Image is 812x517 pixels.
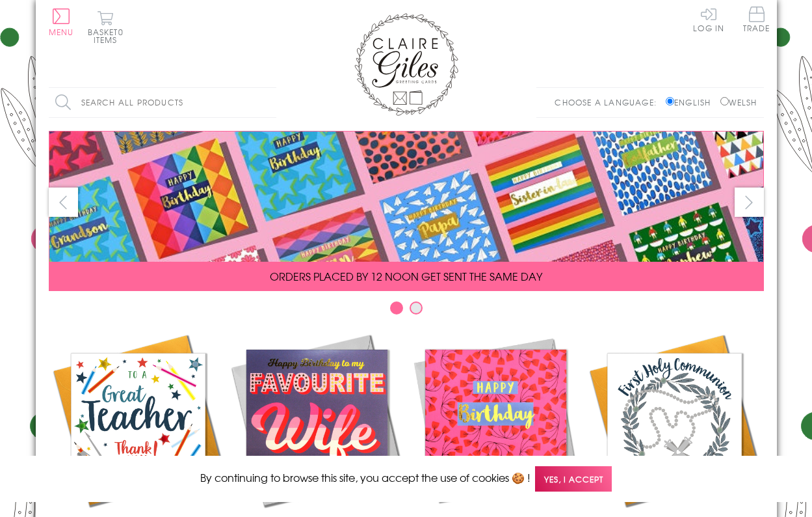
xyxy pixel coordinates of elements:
button: Carousel Page 1 (Current Slide) [390,301,403,314]
span: 0 items [94,26,124,46]
button: next [735,188,764,217]
button: Basket0 items [88,10,124,44]
input: English [666,97,674,105]
div: Carousel Pagination [49,301,764,321]
input: Search all products [49,88,276,117]
span: Menu [49,26,74,38]
label: Welsh [720,96,757,108]
input: Search [263,88,276,117]
input: Welsh [720,97,729,105]
a: Log In [693,7,724,32]
p: Choose a language: [555,96,663,108]
button: Menu [49,8,74,36]
button: prev [49,188,78,217]
span: Trade [743,7,770,32]
img: Claire Giles Greetings Cards [354,13,458,116]
span: ORDERS PLACED BY 12 NOON GET SENT THE SAME DAY [270,268,542,284]
button: Carousel Page 2 [410,301,423,314]
label: English [666,96,717,108]
a: Trade [743,7,770,35]
span: Yes, I accept [535,466,612,492]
